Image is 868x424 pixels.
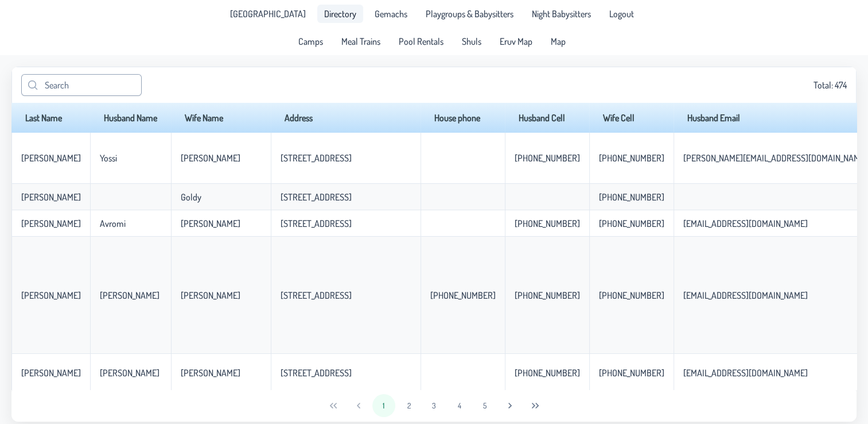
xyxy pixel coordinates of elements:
th: Wife Name [171,103,271,133]
input: Search [21,74,142,96]
button: Next Page [499,394,521,417]
li: Logout [602,5,641,23]
p-celleditor: [PERSON_NAME] [181,218,240,229]
th: Last Name [11,103,90,133]
button: 2 [398,394,421,417]
p-celleditor: [PHONE_NUMBER] [430,290,496,301]
p-celleditor: [STREET_ADDRESS] [281,218,352,229]
a: Night Babysitters [525,5,598,23]
p-celleditor: [PERSON_NAME] [100,367,159,379]
span: Map [551,37,566,46]
span: Directory [324,9,356,18]
a: Map [544,32,573,51]
p-celleditor: [PERSON_NAME] [181,152,240,164]
a: Eruv Map [493,32,539,51]
span: Playgroups & Babysitters [426,9,513,18]
p-celleditor: [PERSON_NAME] [21,191,81,203]
div: Total: 474 [21,74,847,96]
span: Night Babysitters [532,9,591,18]
a: Meal Trains [334,32,387,51]
span: Gemachs [375,9,407,18]
a: Shuls [455,32,488,51]
a: [GEOGRAPHIC_DATA] [223,5,313,23]
p-celleditor: [EMAIL_ADDRESS][DOMAIN_NAME] [683,290,808,301]
th: Husband Cell [505,103,589,133]
th: House phone [421,103,505,133]
p-celleditor: [PERSON_NAME] [21,290,81,301]
p-celleditor: Avromi [100,218,126,229]
p-celleditor: [PERSON_NAME] [181,290,240,301]
p-celleditor: [PHONE_NUMBER] [599,152,664,164]
span: Pool Rentals [399,37,443,46]
span: Meal Trains [341,37,380,46]
span: Logout [609,9,634,18]
p-celleditor: Goldy [181,191,201,203]
p-celleditor: [PHONE_NUMBER] [599,290,664,301]
p-celleditor: [PERSON_NAME] [21,218,81,229]
p-celleditor: [STREET_ADDRESS] [281,290,352,301]
button: 3 [423,394,446,417]
p-celleditor: [PERSON_NAME] [21,367,81,379]
p-celleditor: [PERSON_NAME] [100,290,159,301]
button: Last Page [524,394,547,417]
p-celleditor: [EMAIL_ADDRESS][DOMAIN_NAME] [683,218,808,229]
span: [GEOGRAPHIC_DATA] [230,9,306,18]
button: 5 [473,394,496,417]
a: Directory [317,5,363,23]
p-celleditor: [PHONE_NUMBER] [599,191,664,203]
p-celleditor: Yossi [100,152,117,164]
p-celleditor: [PHONE_NUMBER] [515,218,580,229]
a: Camps [291,32,330,51]
p-celleditor: [PHONE_NUMBER] [599,367,664,379]
p-celleditor: [PHONE_NUMBER] [515,290,580,301]
p-celleditor: [PERSON_NAME] [181,367,240,379]
span: Camps [298,37,323,46]
span: Eruv Map [500,37,532,46]
span: Shuls [462,37,481,46]
th: Husband Name [90,103,171,133]
p-celleditor: [PHONE_NUMBER] [515,367,580,379]
th: Wife Cell [589,103,674,133]
a: Gemachs [368,5,414,23]
p-celleditor: [STREET_ADDRESS] [281,152,352,164]
p-celleditor: [EMAIL_ADDRESS][DOMAIN_NAME] [683,367,808,379]
p-celleditor: [PHONE_NUMBER] [599,218,664,229]
a: Pool Rentals [392,32,450,51]
th: Address [271,103,421,133]
button: 1 [372,394,395,417]
p-celleditor: [STREET_ADDRESS] [281,191,352,203]
a: Playgroups & Babysitters [419,5,520,23]
p-celleditor: [STREET_ADDRESS] [281,367,352,379]
p-celleditor: [PERSON_NAME][EMAIL_ADDRESS][DOMAIN_NAME] [683,152,867,164]
li: Pine Lake Park [223,5,313,23]
button: 4 [448,394,471,417]
p-celleditor: [PHONE_NUMBER] [515,152,580,164]
p-celleditor: [PERSON_NAME] [21,152,81,164]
